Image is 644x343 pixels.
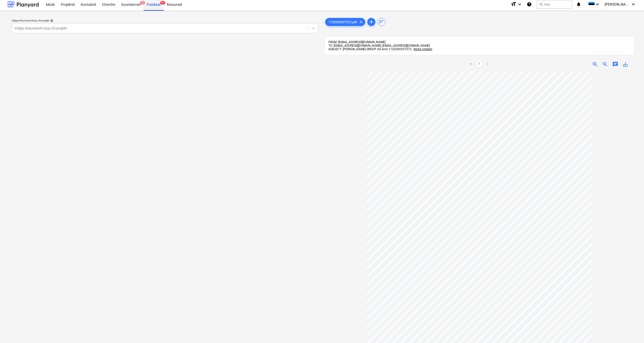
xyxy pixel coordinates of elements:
[368,19,374,25] span: add
[411,47,432,51] span: ...
[160,1,165,5] span: 9+
[378,19,384,25] span: sort
[328,44,430,47] span: TO: [EMAIL_ADDRESS][DOMAIN_NAME], [EMAIL_ADDRESS][DOMAIN_NAME]
[468,61,474,67] a: Previous page
[328,47,411,51] span: SUBJECT: [PERSON_NAME] GROUP AS Arve 1120300297572
[140,1,145,5] span: 9
[595,1,601,7] i: keyboard_arrow_down
[602,61,608,67] span: zoom_out
[325,20,360,24] span: 1120300297572.pdf
[358,19,364,25] span: clear
[328,40,385,44] span: FROM: [EMAIL_ADDRESS][DOMAIN_NAME]
[592,61,598,67] span: zoom_in
[484,61,490,67] a: Next page
[527,1,532,7] i: Abikeskus
[414,47,432,51] span: Näita rohkem
[612,61,618,67] span: chat
[511,1,517,7] i: format_size
[517,1,523,7] i: keyboard_arrow_down
[325,18,365,26] div: 1120300297572.pdf
[622,61,628,67] span: save_alt
[476,61,482,67] a: Page 1 is your current page
[12,19,318,22] div: Valige dokumendi tüüp või projekt
[539,2,543,6] span: search
[630,1,636,7] i: keyboard_arrow_down
[49,19,53,22] span: help
[605,2,630,6] span: [PERSON_NAME]
[576,1,581,7] i: notifications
